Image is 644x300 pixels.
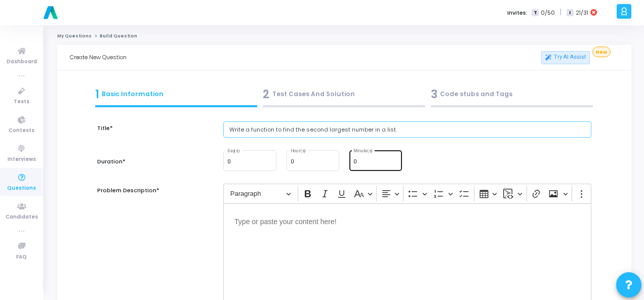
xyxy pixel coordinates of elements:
[95,86,99,103] span: 1
[14,98,29,106] span: Tests
[431,86,593,103] div: Code stubs and Tags
[567,9,573,17] span: I
[541,9,555,17] span: 0/50
[97,157,126,166] label: Duration*
[9,126,34,135] span: Contests
[7,58,37,66] span: Dashboard
[92,83,260,110] a: 1Basic Information
[97,186,159,195] label: Problem Description*
[226,186,296,202] button: Paragraph
[223,184,591,203] div: Editor toolbar
[7,184,36,193] span: Questions
[541,51,590,64] a: Try AI Assist
[560,7,561,18] span: |
[16,253,27,262] span: FAQ
[230,188,283,200] span: Paragraph
[6,213,38,222] span: Candidates
[57,33,92,39] a: My Questions
[8,155,36,164] span: Interviews
[95,86,258,103] div: Basic Information
[592,47,610,57] span: New
[507,9,528,17] label: Invites:
[70,45,344,70] div: Create New Question
[576,9,588,17] span: 21/31
[428,83,596,110] a: 3Code stubs and Tags
[100,33,137,39] span: Build Question
[260,83,428,110] a: 2Test Cases And Solution
[57,33,631,39] nav: breadcrumb
[263,86,425,103] div: Test Cases And Solution
[431,86,437,103] span: 3
[532,9,538,17] span: T
[97,124,113,133] label: Title*
[263,86,269,103] span: 2
[41,3,61,23] img: logo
